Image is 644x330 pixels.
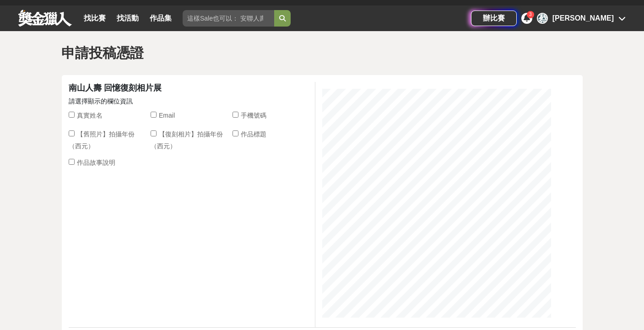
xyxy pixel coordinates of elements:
span: 【復刻相片】拍攝年份（西元） [151,130,223,150]
a: 辦比賽 [471,11,517,26]
h1: 申請投稿憑證 [61,45,583,61]
input: 作品故事說明 [69,159,75,165]
p: 請選擇顯示的欄位資訊 [69,97,315,106]
span: 真實姓名 [77,112,103,119]
input: 【舊照片】拍攝年份（西元） [69,130,75,136]
span: Email [159,112,175,119]
span: 作品標題 [241,130,266,138]
input: 真實姓名 [69,112,75,118]
span: 作品故事說明 [77,159,115,166]
span: 【舊照片】拍攝年份（西元） [69,130,135,150]
div: 蔡 [537,13,548,24]
input: 這樣Sale也可以： 安聯人壽創意銷售法募集 [183,10,274,27]
div: [PERSON_NAME] [552,13,614,24]
span: 3 [529,12,532,17]
a: 找比賽 [80,12,109,25]
span: 手機號碼 [241,112,266,119]
input: 手機號碼 [233,112,238,118]
input: 【復刻相片】拍攝年份（西元） [151,130,157,136]
a: 找活動 [113,12,142,25]
div: 南山人壽 回憶復刻相片展 [69,82,315,94]
a: 作品集 [146,12,175,25]
input: Email [151,112,157,118]
input: 作品標題 [233,130,238,136]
